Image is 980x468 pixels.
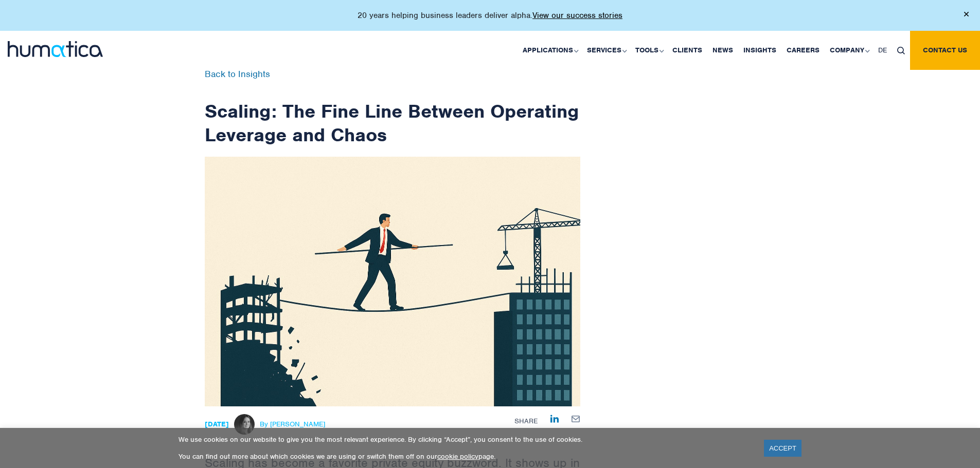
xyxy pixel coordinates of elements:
[897,47,905,54] img: search_icon
[825,31,873,70] a: Company
[205,68,270,80] a: Back to Insights
[738,31,781,70] a: Insights
[234,414,255,435] img: Michael Hillington
[572,416,580,422] img: mailby
[518,31,582,70] a: Applications
[707,31,738,70] a: News
[667,31,707,70] a: Clients
[205,420,229,428] strong: [DATE]
[873,31,892,70] a: DE
[179,452,751,461] p: You can find out more about which cookies we are using or switch them off on our page.
[630,31,667,70] a: Tools
[179,435,751,444] p: We use cookies on our website to give you the most relevant experience. By clicking “Accept”, you...
[437,452,478,461] a: cookie policy
[781,31,825,70] a: Careers
[260,420,325,428] span: By [PERSON_NAME]
[532,10,622,21] a: View our success stories
[550,415,559,423] img: Share on LinkedIn
[358,10,622,21] p: 20 years helping business leaders deliver alpha.
[514,417,538,425] span: Share
[582,31,630,70] a: Services
[572,414,580,422] a: Share by E-Mail
[205,157,580,406] img: ndetails
[205,70,580,146] h1: Scaling: The Fine Line Between Operating Leverage and Chaos
[764,440,801,457] a: ACCEPT
[910,31,980,70] a: Contact us
[878,46,887,54] span: DE
[8,41,103,57] img: logo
